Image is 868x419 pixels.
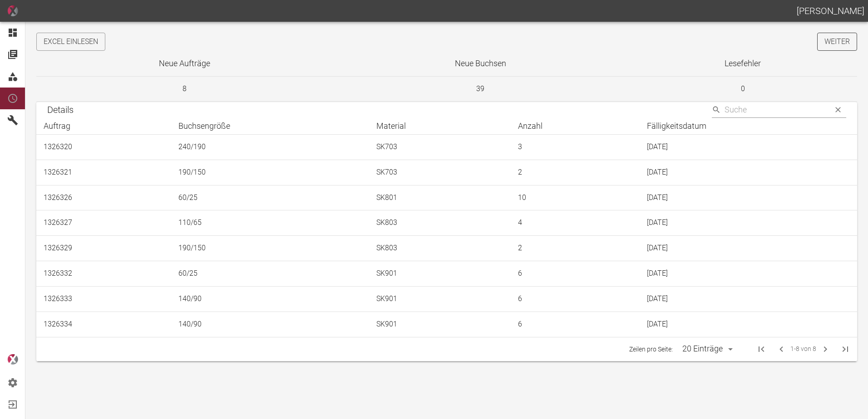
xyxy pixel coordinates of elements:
[36,33,105,51] button: Excel einlesen
[640,160,857,185] td: [DATE]
[628,51,857,77] th: Lesefehler
[171,261,369,287] td: 60/25
[647,121,718,132] span: Fälligkeitsdatum
[369,236,511,261] td: SK803
[511,312,640,337] td: 6
[369,210,511,236] td: SK803
[36,185,171,210] td: 1326326
[369,185,511,210] td: SK801
[725,102,826,118] input: Search
[332,77,628,102] td: 39
[178,121,362,132] div: Buchsengröße
[628,77,857,102] td: 0
[47,102,74,117] h6: Details
[369,312,511,337] td: SK901
[171,312,369,337] td: 140/90
[36,51,332,77] th: Neue Aufträge
[790,344,816,354] span: 1-8 von 8
[171,287,369,312] td: 140/90
[629,345,673,354] p: Zeilen pro Seite:
[511,261,640,287] td: 6
[171,236,369,261] td: 190/150
[36,210,171,236] td: 1326327
[640,287,857,312] td: [DATE]
[750,338,772,360] span: Erste Seite
[369,287,511,312] td: SK901
[676,341,736,357] div: 20 Einträge
[797,4,864,18] h1: [PERSON_NAME]
[369,134,511,160] td: SK703
[834,338,856,360] span: Letzte Seite
[171,210,369,236] td: 110/65
[817,33,857,51] a: Weiter
[511,287,640,312] td: 6
[44,121,82,132] span: Auftrag
[518,121,554,132] span: Anzahl
[178,121,242,132] span: Buchsengröße
[7,5,18,16] img: icon
[511,160,640,185] td: 2
[816,340,834,358] span: Nächste Seite
[647,121,850,132] div: Fälligkeitsdatum
[511,134,640,160] td: 3
[171,160,369,185] td: 190/150
[36,134,171,160] td: 1326320
[640,185,857,210] td: [DATE]
[36,160,171,185] td: 1326321
[511,236,640,261] td: 2
[7,354,18,365] img: logo
[640,134,857,160] td: [DATE]
[332,51,628,77] th: Neue Buchsen
[376,121,418,132] span: Material
[640,261,857,287] td: [DATE]
[518,121,632,132] div: Anzahl
[36,261,171,287] td: 1326332
[369,261,511,287] td: SK901
[36,312,171,337] td: 1326334
[680,343,725,355] div: 20 Einträge
[36,287,171,312] td: 1326333
[376,121,503,132] div: Material
[772,340,790,358] span: Vorherige Seite
[36,77,332,102] td: 8
[511,210,640,236] td: 4
[369,160,511,185] td: SK703
[640,210,857,236] td: [DATE]
[44,121,164,132] div: Auftrag
[712,105,721,114] svg: Suche
[640,236,857,261] td: [DATE]
[640,312,857,337] td: [DATE]
[171,134,369,160] td: 240/190
[36,236,171,261] td: 1326329
[511,185,640,210] td: 10
[171,185,369,210] td: 60/25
